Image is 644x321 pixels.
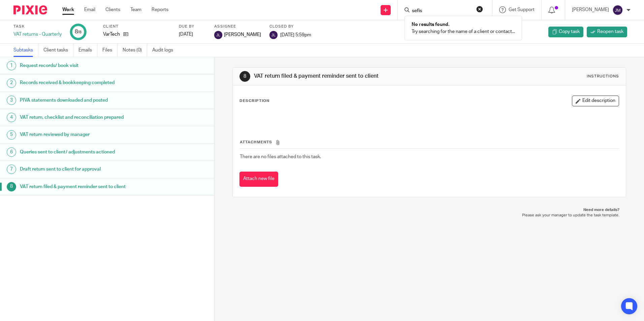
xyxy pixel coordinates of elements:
[152,6,168,13] a: Reports
[269,24,311,29] label: Closed by
[559,28,580,35] span: Copy task
[62,6,74,13] a: Work
[587,27,627,37] a: Reopen task
[20,95,145,105] h1: PIVA statements downloaded and posted
[240,154,321,159] span: There are no files attached to this task.
[20,130,145,140] h1: VAT return reviewed by manager
[20,147,145,157] h1: Queries sent to client/ adjustments actioned
[7,113,16,122] div: 4
[254,73,444,80] h1: VAT return filed & payment reminder sent to client
[152,44,178,57] a: Audit logs
[612,5,623,15] img: svg%3E
[13,5,47,14] img: Pixie
[179,31,206,38] div: [DATE]
[130,6,141,13] a: Team
[597,28,623,35] span: Reopen task
[123,44,147,57] a: Notes (0)
[7,78,16,88] div: 2
[572,6,609,13] p: [PERSON_NAME]
[214,31,222,39] img: svg%3E
[224,31,261,38] span: [PERSON_NAME]
[587,74,619,79] div: Instructions
[13,44,38,57] a: Subtasks
[102,44,118,57] a: Files
[548,27,583,37] a: Copy task
[7,147,16,157] div: 6
[7,165,16,174] div: 7
[239,71,250,82] div: 8
[509,7,535,12] span: Get Support
[572,96,619,106] button: Edit description
[20,164,145,174] h1: Draft return sent to client for approval
[20,61,145,71] h1: Request records/ book visit
[13,24,62,29] label: Task
[239,213,619,218] p: Please ask your manager to update the task template.
[103,31,120,38] p: VarTech
[20,78,145,88] h1: Records received & bookkeeping completed
[239,207,619,213] p: Need more details?
[240,140,272,144] span: Attachments
[269,31,278,39] img: svg%3E
[7,96,16,105] div: 3
[214,24,261,29] label: Assignee
[75,28,82,36] div: 8
[411,8,472,14] input: Search
[13,31,62,38] div: VAT returns - Quarterly
[239,172,278,187] button: Attach new file
[20,182,145,192] h1: VAT return filed & payment reminder sent to client
[239,98,269,104] p: Description
[7,182,16,191] div: 8
[103,24,170,29] label: Client
[280,32,311,37] span: [DATE] 5:59pm
[476,6,483,12] button: Clear
[7,61,16,70] div: 1
[78,30,82,34] small: /8
[7,130,16,140] div: 5
[43,44,73,57] a: Client tasks
[84,6,95,13] a: Email
[105,6,120,13] a: Clients
[20,112,145,122] h1: VAT return, checklist and reconciliation prepared
[78,44,97,57] a: Emails
[179,24,206,29] label: Due by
